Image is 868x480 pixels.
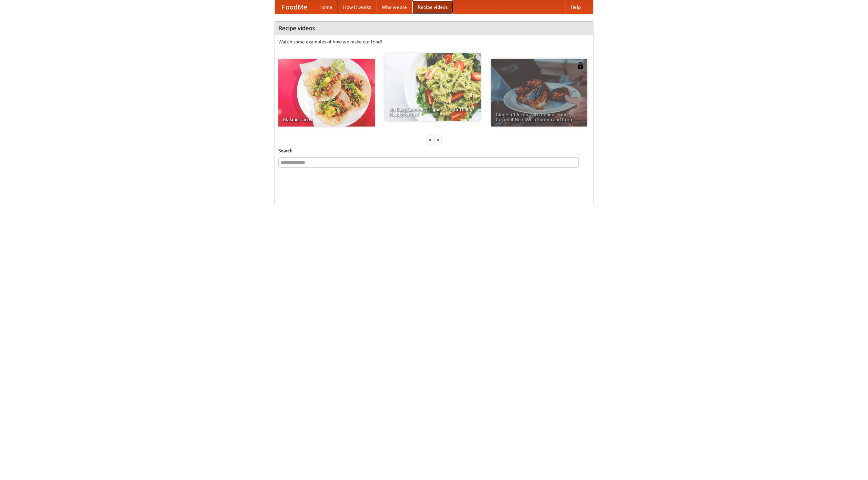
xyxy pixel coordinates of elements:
span: Making Tacos [283,117,370,122]
div: » [435,135,441,144]
a: How it works [338,0,376,14]
span: An Easy, Summery Tomato Pasta That's Ready for Fall [389,107,476,116]
p: Watch some examples of how we make our food! [278,38,590,45]
a: Making Tacos [278,59,375,127]
img: 483408.png [577,62,584,69]
div: « [427,135,433,144]
h5: Search [278,147,590,154]
a: Who we are [376,0,412,14]
a: Recipe videos [412,0,453,14]
a: Home [314,0,338,14]
h4: Recipe videos [275,21,593,35]
a: Help [565,0,586,14]
a: FoodMe [275,0,314,14]
a: An Easy, Summery Tomato Pasta That's Ready for Fall [384,53,481,121]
